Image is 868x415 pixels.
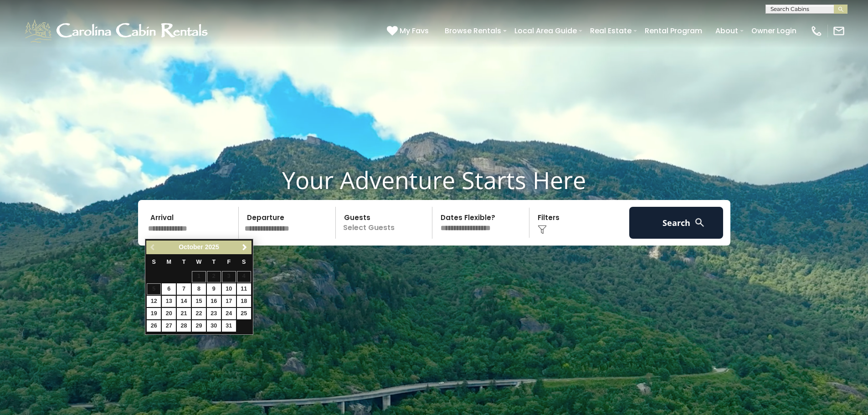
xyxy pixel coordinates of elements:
[586,23,636,39] a: Real Estate
[192,296,206,307] a: 15
[241,244,248,251] span: Next
[177,283,191,295] a: 7
[640,23,707,39] a: Rental Program
[207,296,221,307] a: 16
[222,283,236,295] a: 10
[222,296,236,307] a: 17
[179,243,203,251] span: October
[227,259,231,265] span: Friday
[166,259,171,265] span: Monday
[711,23,743,39] a: About
[162,308,176,319] a: 20
[192,308,206,319] a: 22
[237,283,251,295] a: 11
[147,320,161,332] a: 26
[239,242,251,253] a: Next
[7,166,861,194] h1: Your Adventure Starts Here
[538,225,547,234] img: filter--v1.png
[196,259,202,265] span: Wednesday
[177,296,191,307] a: 14
[400,25,429,36] span: My Favs
[222,308,236,319] a: 24
[162,296,176,307] a: 13
[192,320,206,332] a: 29
[694,217,705,228] img: search-regular-white.png
[147,308,161,319] a: 19
[147,296,161,307] a: 12
[237,308,251,319] a: 25
[152,259,156,265] span: Sunday
[242,259,246,265] span: Saturday
[832,25,845,37] img: mail-regular-white.png
[387,25,431,37] a: My Favs
[23,17,212,45] img: White-1-1-2.png
[207,283,221,295] a: 9
[810,25,823,37] img: phone-regular-white.png
[510,23,581,39] a: Local Area Guide
[747,23,801,39] a: Owner Login
[205,243,219,251] span: 2025
[629,207,724,239] button: Search
[192,283,206,295] a: 8
[440,23,506,39] a: Browse Rentals
[177,308,191,319] a: 21
[177,320,191,332] a: 28
[207,308,221,319] a: 23
[212,259,216,265] span: Thursday
[182,259,186,265] span: Tuesday
[339,207,432,239] p: Select Guests
[207,320,221,332] a: 30
[237,296,251,307] a: 18
[162,283,176,295] a: 6
[162,320,176,332] a: 27
[222,320,236,332] a: 31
